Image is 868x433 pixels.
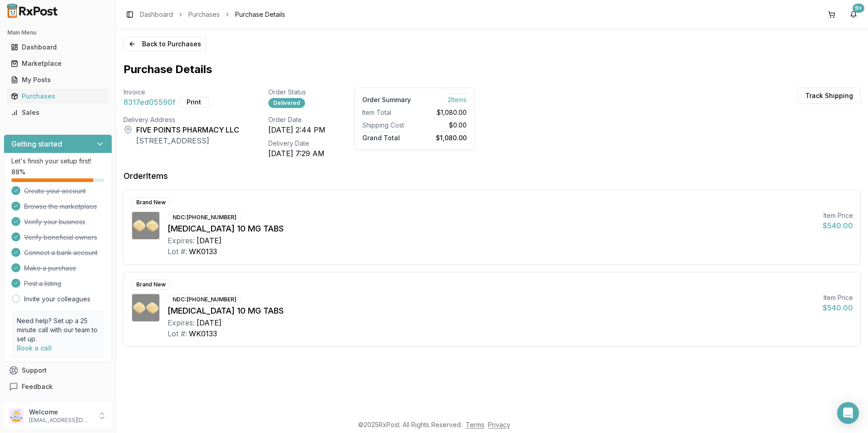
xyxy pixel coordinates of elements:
button: Purchases [4,89,112,103]
button: Support [4,362,112,379]
div: [DATE] 2:44 PM [268,124,325,135]
p: [EMAIL_ADDRESS][DOMAIN_NAME] [29,417,92,424]
span: 88 % [11,167,25,177]
div: Dashboard [11,43,105,52]
button: Print [179,97,209,108]
a: Purchases [7,88,108,104]
a: Terms [466,421,484,428]
div: Shipping Cost [362,121,411,130]
button: Marketplace [4,56,112,71]
span: Purchase Details [235,10,285,19]
div: Order Date [268,115,325,124]
img: Farxiga 10 MG TABS [132,212,159,239]
span: $1,080.00 [436,132,467,142]
nav: breadcrumb [140,10,285,19]
a: Purchases [188,10,220,19]
span: Make a purchase [24,264,76,273]
a: Marketplace [7,55,108,72]
a: Sales [7,104,108,121]
span: Browse the marketplace [24,202,97,211]
button: Feedback [4,379,112,395]
p: Need help? Set up a 25 minute call with our team to set up. [17,316,99,344]
div: Lot #: [168,328,187,339]
div: Invoice [123,88,239,97]
div: Brand New [131,280,171,290]
span: Verify beneficial owners [24,233,97,242]
span: Verify your business [24,217,85,226]
a: Privacy [488,421,510,428]
div: Delivery Date [268,139,325,148]
div: FIVE POINTS PHARMACY LLC [136,124,239,135]
div: WK0133 [189,328,217,339]
div: Brand New [131,197,171,207]
button: Track Shipping [798,88,861,104]
button: My Posts [4,73,112,87]
div: Order Status [268,88,325,97]
div: Order Items [123,170,168,182]
div: Expires: [168,235,195,246]
div: Open Intercom Messenger [837,402,859,424]
div: NDC: [PHONE_NUMBER] [168,212,242,222]
div: [DATE] 7:29 AM [268,148,325,159]
div: $540.00 [823,302,853,313]
div: Expires: [168,317,195,328]
img: RxPost Logo [4,4,62,18]
span: Grand Total [362,132,400,142]
span: Post a listing [24,279,61,288]
div: 9+ [853,4,864,13]
div: $1,080.00 [418,108,467,117]
a: Dashboard [7,39,108,55]
button: Back to Purchases [123,37,206,51]
div: Lot #: [168,246,187,257]
a: My Posts [7,72,108,88]
div: Purchases [11,92,105,101]
div: My Posts [11,75,105,84]
button: Sales [4,105,112,120]
div: Order Summary [362,95,411,104]
span: Connect a bank account [24,248,98,257]
div: Delivered [268,98,305,108]
div: Item Total [362,108,411,117]
p: Welcome [29,408,92,417]
button: Dashboard [4,40,112,54]
span: 8317ed05590f [123,97,175,108]
div: Marketplace [11,59,105,68]
div: Item Price [823,293,853,302]
div: [DATE] [197,317,222,328]
a: Book a call [17,344,52,352]
a: Dashboard [140,10,173,19]
a: Invite your colleagues [24,295,90,304]
span: 2 Item s [448,93,467,103]
h2: Main Menu [7,29,108,36]
div: $540.00 [823,220,853,231]
div: $0.00 [418,121,467,130]
div: [MEDICAL_DATA] 10 MG TABS [168,305,815,317]
div: [DATE] [197,235,222,246]
p: Let's finish your setup first! [11,157,104,166]
h1: Purchase Details [123,62,861,77]
button: 9+ [846,7,861,22]
div: NDC: [PHONE_NUMBER] [168,295,242,305]
img: Farxiga 10 MG TABS [132,294,159,321]
span: Feedback [22,382,53,391]
h3: Getting started [11,138,62,149]
span: Create your account [24,187,86,196]
div: WK0133 [189,246,217,257]
div: Delivery Address [123,115,239,124]
div: Sales [11,108,105,117]
div: Item Price [823,211,853,220]
img: User avatar [9,408,24,423]
div: [MEDICAL_DATA] 10 MG TABS [168,222,815,235]
div: [STREET_ADDRESS] [136,135,239,146]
